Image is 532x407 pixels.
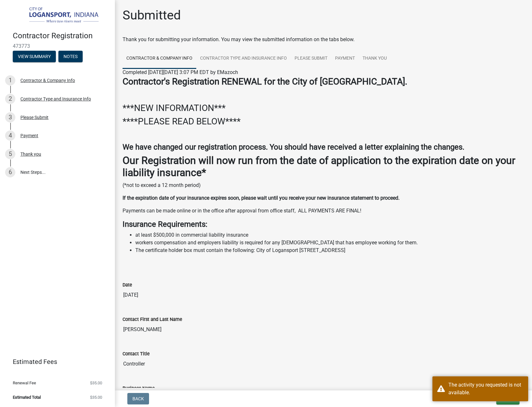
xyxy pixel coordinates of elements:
li: at least $500,000 in commercial liability insurance [135,231,524,239]
div: Thank you for submitting your information. You may view the submitted information on the tabs below. [123,36,524,43]
a: Thank you [359,48,391,69]
li: The certificate holder box must contain the following: City of Logansport [STREET_ADDRESS] [135,247,524,254]
label: Contact First and Last Name [123,317,182,322]
span: Completed [DATE][DATE] 3:07 PM EDT by EMazoch [123,69,238,75]
span: Renewal Fee [13,381,36,385]
h4: Contractor Registration [13,31,110,41]
div: Payment [20,133,38,138]
div: Contractor & Company Info [20,78,75,83]
a: Contractor & Company Info [123,48,196,69]
label: Contact Title [123,352,150,356]
span: Estimated Total [13,395,41,399]
div: 2 [5,94,15,104]
wm-modal-confirm: Summary [13,54,56,59]
div: Thank you [20,152,41,156]
div: 5 [5,149,15,159]
button: View Summary [13,51,56,62]
div: Contractor Type and Insurance Info [20,97,91,101]
div: Please Submit [20,115,49,120]
button: Back [127,393,149,404]
label: Business Name [123,386,155,391]
p: Payments can be made online or in the office after approval from office staff, ALL PAYMENTS ARE F... [123,207,524,215]
div: The activity you requested is not available. [448,381,523,396]
div: 4 [5,130,15,141]
h1: Submitted [123,8,181,23]
strong: Insurance Requirements: [123,220,207,229]
a: Contractor Type and Insurance Info [196,48,291,69]
div: 6 [5,167,15,177]
strong: We have changed our registration process. You should have received a letter explaining the changes. [123,143,464,152]
wm-modal-confirm: Notes [58,54,83,59]
button: Notes [58,51,83,62]
strong: If the expiration date of your insurance expires soon, please wait until you receive your new ins... [123,195,400,201]
span: 473773 [13,43,102,49]
a: Please Submit [291,48,331,69]
strong: Contractor's Registration RENEWAL for the City of [GEOGRAPHIC_DATA]. [123,76,407,87]
span: $35.00 [90,395,102,399]
img: City of Logansport, Indiana [13,7,105,25]
a: Payment [331,48,359,69]
div: 3 [5,112,15,122]
label: Date [123,283,132,287]
a: Estimated Fees [5,355,105,368]
li: workers compensation and employers liability is required for any [DEMOGRAPHIC_DATA] that has empl... [135,239,524,247]
span: $35.00 [90,381,102,385]
p: (*not to exceed a 12 month period) [123,181,524,189]
div: 1 [5,75,15,85]
strong: Our Registration will now run from the date of application to the expiration date on your liabili... [123,154,515,179]
span: Back [132,396,144,401]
